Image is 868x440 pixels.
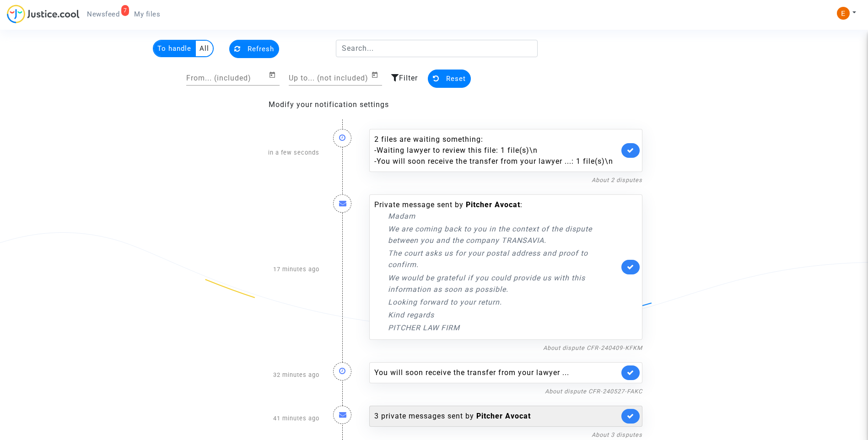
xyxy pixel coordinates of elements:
[592,177,642,183] a: About 2 disputes
[127,7,167,21] a: My files
[592,431,642,438] a: About 3 disputes
[374,367,619,378] div: You will soon receive the transfer from your lawyer ...
[428,70,471,88] button: Reset
[219,353,326,397] div: 32 minutes ago
[837,7,850,20] img: ACg8ocIeiFvHKe4dA5oeRFd_CiCnuxWUEc1A2wYhRJE3TTWt=s96-c
[388,223,619,246] p: We are coming back to you in the context of the dispute between you and the company TRANSAVIA.
[476,412,531,420] b: Pitcher Avocat
[374,156,619,167] div: - You will soon receive the transfer from your lawyer ...: 1 file(s)\n
[446,75,466,83] span: Reset
[134,10,160,18] span: My files
[248,45,274,53] span: Refresh
[229,40,279,58] button: Refresh
[87,10,119,18] span: Newsfeed
[388,272,619,295] p: We would be grateful if you could provide us with this information as soon as possible.
[543,344,642,351] a: About dispute CFR-240409-KFKM
[374,411,619,422] div: 3 private messages sent by
[336,40,538,57] input: Search...
[545,388,642,395] a: About dispute CFR-240527-FAKC
[7,5,80,23] img: jc-logo.svg
[219,120,326,185] div: in a few seconds
[196,41,213,56] multi-toggle-item: All
[219,185,326,353] div: 17 minutes ago
[388,247,619,270] p: The court asks us for your postal address and proof to confirm.
[80,7,127,21] a: 7Newsfeed
[388,322,619,333] p: PITCHER LAW FIRM
[388,210,619,222] p: Madam
[374,199,619,333] div: Private message sent by :
[399,74,418,82] span: Filter
[388,309,619,321] p: Kind regards
[371,70,382,80] button: Open calendar
[374,134,619,167] div: 2 files are waiting something:
[466,200,520,209] b: Pitcher Avocat
[154,41,196,56] multi-toggle-item: To handle
[269,100,389,109] a: Modify your notification settings
[388,296,619,308] p: Looking forward to your return.
[219,397,326,440] div: 41 minutes ago
[121,5,129,16] div: 7
[269,70,280,80] button: Open calendar
[374,145,619,156] div: - Waiting lawyer to review this file: 1 file(s)\n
